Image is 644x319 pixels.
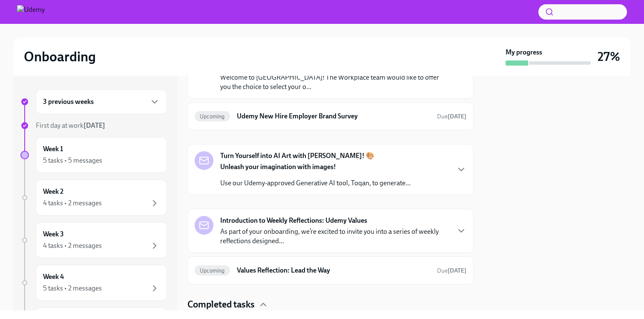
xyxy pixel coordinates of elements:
h6: Udemy New Hire Employer Brand Survey [237,112,430,121]
h6: Values Reflection: Lead the Way [237,266,430,275]
p: Use our Udemy-approved Generative AI tool, Toqan, to generate... [220,178,411,188]
h2: Onboarding [24,48,96,65]
a: Week 45 tasks • 2 messages [20,265,167,301]
span: Due [437,267,466,274]
strong: [DATE] [83,121,105,129]
h3: 27% [598,49,620,64]
div: 5 tasks • 5 messages [43,156,102,165]
p: As part of your onboarding, we’re excited to invite you into a series of weekly reflections desig... [220,227,449,246]
span: Upcoming [195,113,230,120]
h6: Week 1 [43,144,63,154]
a: First day at work[DATE] [20,121,167,130]
strong: Unleash your imagination with images! [220,163,336,171]
strong: [DATE] [448,267,466,274]
h6: Week 4 [43,272,64,282]
div: Completed tasks [187,298,474,311]
h6: 3 previous weeks [43,97,94,106]
div: 3 previous weeks [36,89,167,114]
strong: My progress [506,48,542,57]
span: Due [437,113,466,120]
a: UpcomingValues Reflection: Lead the WayDue[DATE] [195,264,466,277]
h6: Week 3 [43,230,64,239]
a: UpcomingUdemy New Hire Employer Brand SurveyDue[DATE] [195,109,466,123]
h6: Week 2 [43,187,63,196]
a: Week 24 tasks • 2 messages [20,180,167,216]
span: August 16th, 2025 10:00 [437,112,466,121]
div: 5 tasks • 2 messages [43,284,102,293]
p: Welcome to [GEOGRAPHIC_DATA]! The Workplace team would like to offer you the choice to select you... [220,73,449,92]
h4: Completed tasks [187,298,255,311]
strong: [DATE] [448,113,466,120]
strong: Introduction to Weekly Reflections: Udemy Values [220,216,367,225]
strong: Turn Yourself into AI Art with [PERSON_NAME]! 🎨 [220,151,374,161]
span: Upcoming [195,267,230,274]
img: Udemy [17,5,45,19]
div: 4 tasks • 2 messages [43,198,102,208]
a: Week 15 tasks • 5 messages [20,137,167,173]
span: First day at work [36,121,105,129]
div: 4 tasks • 2 messages [43,241,102,250]
a: Week 34 tasks • 2 messages [20,222,167,258]
span: August 18th, 2025 10:00 [437,267,466,275]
